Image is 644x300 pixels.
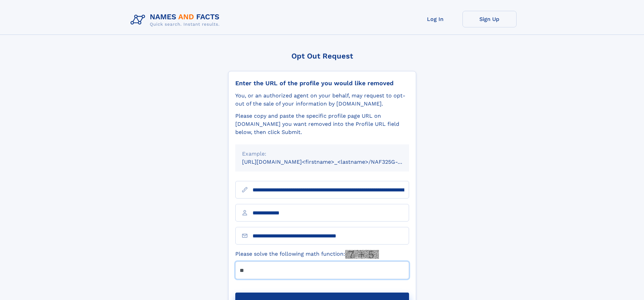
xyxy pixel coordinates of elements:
[408,11,462,27] a: Log In
[242,159,422,165] small: [URL][DOMAIN_NAME]<firstname>_<lastname>/NAF325G-xxxxxxxx
[242,150,402,158] div: Example:
[128,11,225,29] img: Logo Names and Facts
[235,92,409,108] div: You, or an authorized agent on your behalf, may request to opt-out of the sale of your informatio...
[462,11,517,27] a: Sign Up
[235,112,409,136] div: Please copy and paste the specific profile page URL on [DOMAIN_NAME] you want removed into the Pr...
[228,52,416,60] div: Opt Out Request
[235,250,379,259] label: Please solve the following math function:
[235,79,409,87] div: Enter the URL of the profile you would like removed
